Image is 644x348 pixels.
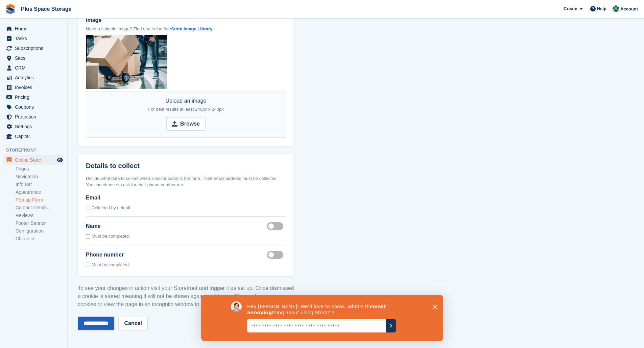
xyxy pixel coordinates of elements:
[86,251,124,259] label: Phone number
[3,112,64,122] a: menu
[86,194,286,202] label: Email
[597,5,606,12] span: Help
[3,132,64,141] a: menu
[15,92,55,102] span: Pricing
[3,155,64,165] a: menu
[56,156,64,164] a: Preview store
[118,317,147,330] a: Cancel
[92,205,130,211] label: Collected by default
[3,73,64,82] a: menu
[6,147,67,154] span: Storefront
[86,222,101,230] label: Name
[201,295,443,341] iframe: Survey by David from Stora
[3,44,64,53] a: menu
[16,173,64,180] a: Navigation
[15,122,55,131] span: Settings
[86,162,140,170] h2: Details to collect
[92,233,130,240] label: Must be completed.
[92,262,130,268] label: Must be completed.
[15,34,55,43] span: Tasks
[3,34,64,43] a: menu
[16,181,64,188] a: Info Bar
[166,117,206,131] input: Browse
[15,132,55,141] span: Capital
[15,73,55,82] span: Analytics
[86,35,167,89] img: Pop%20up%20Image_1.jpg
[16,197,64,203] a: Pop-up Form
[171,26,212,31] a: Stora Image Library
[15,155,55,165] span: Online Store
[86,26,286,32] p: Need a suitable image? Find one in the free .
[16,166,64,172] a: Pages
[15,63,55,73] span: CRM
[15,112,55,122] span: Protection
[16,212,64,219] a: Reviews
[3,83,64,92] a: menu
[78,284,294,309] p: To see your changes in action visit your Storefront and trigger it as set up. Once dismissed a co...
[3,53,64,63] a: menu
[613,5,619,12] img: Karolis Stasinskas
[5,4,16,14] img: stora-icon-8386f47178a22dfd0bd8f6a31ec36ba5ce8667c1dd55bd0f319d3a0aa187defe.svg
[620,6,638,12] span: Account
[148,97,223,113] div: Upload an image
[15,83,55,92] span: Invoices
[3,102,64,112] a: menu
[86,175,286,188] div: Decide what data to collect when a visitor submits the form. Their email address must be collecte...
[86,16,286,24] label: Image
[3,92,64,102] a: menu
[564,5,577,12] span: Create
[16,236,64,242] a: Check-in
[180,120,200,128] strong: Browse
[267,254,286,255] label: Phone number enabled
[16,205,64,211] a: Contact Details
[16,220,64,226] a: Footer Banner
[267,226,286,227] label: Name enabled
[3,122,64,131] a: menu
[148,107,223,112] span: For best results at least 240px x 240px
[15,53,55,63] span: Sites
[18,3,74,15] a: Plus Space Storage
[3,63,64,73] a: menu
[15,102,55,112] span: Coupons
[15,24,55,33] span: Home
[16,228,64,234] a: Configuration
[15,44,55,53] span: Subscriptions
[3,24,64,33] a: menu
[16,189,64,195] a: Appearance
